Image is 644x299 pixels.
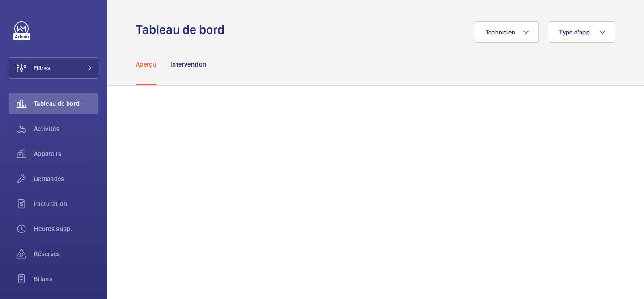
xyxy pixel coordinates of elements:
[34,63,51,72] span: Filtres
[170,60,206,69] p: Intervention
[34,99,98,108] span: Tableau de bord
[34,174,98,183] span: Demandes
[34,249,98,258] span: Réserves
[486,29,516,36] span: Technicien
[136,21,230,38] h1: Tableau de bord
[548,21,615,43] button: Type d'app.
[34,224,98,233] span: Heures supp.
[475,21,539,43] button: Technicien
[9,57,98,79] button: Filtres
[34,199,98,208] span: Facturation
[34,149,98,158] span: Appareils
[34,274,98,283] span: Bilans
[34,124,98,133] span: Activités
[559,29,592,36] span: Type d'app.
[136,60,156,69] p: Aperçu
